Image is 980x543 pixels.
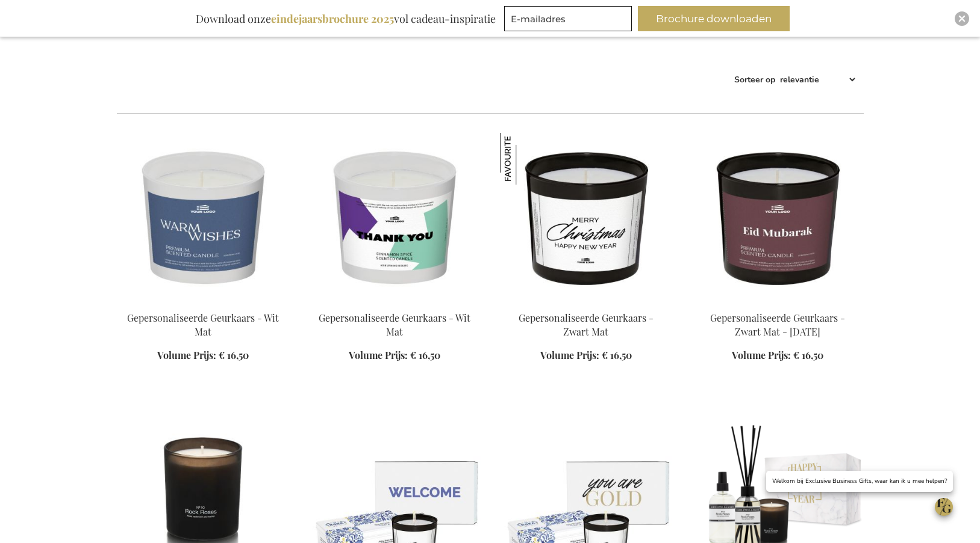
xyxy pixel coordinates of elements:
[157,349,249,363] a: Volume Prijs: € 16,50
[500,133,552,185] img: Gepersonaliseerde Geurkaars - Zwart Mat
[691,296,864,308] a: Personalised Scented Candle - Black Matt - Eid al-Fitr
[308,133,481,301] img: Personalised Scented Candle - White Matt
[793,349,823,361] span: € 16,50
[955,11,969,26] div: Close
[504,6,632,31] input: E-mailadres
[958,15,966,22] img: Close
[349,349,408,361] span: Volume Prijs:
[127,311,279,338] a: Gepersonaliseerde Geurkaars - Wit Mat
[504,6,635,35] form: marketing offers and promotions
[271,11,394,26] b: eindejaarsbrochure 2025
[410,349,440,361] span: € 16,50
[710,311,845,338] a: Gepersonaliseerde Geurkaars - Zwart Mat - [DATE]
[190,6,501,31] div: Download onze vol cadeau-inspiratie
[219,349,249,361] span: € 16,50
[732,349,791,361] span: Volume Prijs:
[319,311,470,338] a: Gepersonaliseerde Geurkaars - Wit Mat
[349,349,440,363] a: Volume Prijs: € 16,50
[117,296,289,308] a: Personalised Scented Candle - White Matt
[500,133,672,301] img: Gepersonaliseerde Geurkaars - Zwart Mat
[691,133,864,301] img: Personalised Scented Candle - Black Matt - Eid al-Fitr
[308,296,481,308] a: Personalised Scented Candle - White Matt
[638,6,790,31] button: Brochure downloaden
[732,349,823,363] a: Volume Prijs: € 16,50
[734,74,775,85] label: Sorteer op
[157,349,216,361] span: Volume Prijs:
[117,133,289,301] img: Personalised Scented Candle - White Matt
